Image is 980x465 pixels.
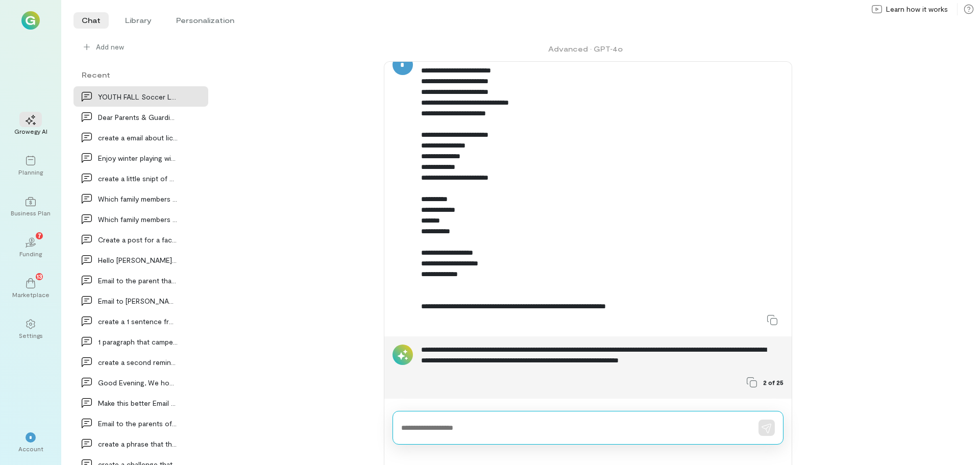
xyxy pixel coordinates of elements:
li: Chat [73,12,109,29]
div: Marketplace [12,290,50,299]
div: Email to [PERSON_NAME] parent asking if he will b… [98,296,178,306]
div: Planning [18,168,43,176]
div: Growegy AI [14,127,47,135]
div: YOUTH FALL Soccer League Registration EXTENDED SE… [98,91,178,102]
div: create a second reminder email that you have Chil… [98,357,178,368]
div: Settings [19,331,43,339]
div: Make this better Email to the parents of [PERSON_NAME] d… [98,398,178,408]
div: create a email about lice notification protocal [98,132,178,143]
div: create a 1 sentence fro dressup theme for camp of… [98,316,178,327]
div: Which family members or friends does your child m… [98,214,178,225]
a: Business Plan [12,188,49,225]
div: Dear Parents & Guardians, Keeping you informed is… [98,112,178,123]
a: Settings [12,311,49,348]
span: Learn how it works [886,4,948,14]
div: Email to the parent that they do not have someone… [98,275,178,286]
div: create a little snipt of member appretiation day… [98,173,178,184]
li: Personalization [168,12,242,29]
div: 1 paragraph that campers will need to bring healt… [98,336,178,347]
div: Good Evening, We hope this message finds you well… [98,377,178,388]
div: Email to the parents of [PERSON_NAME] Good aftern… [98,418,178,429]
div: Recent [73,69,208,80]
div: Hello [PERSON_NAME], We received a refund request from M… [98,255,178,265]
li: Library [117,12,160,29]
span: Add new [96,42,124,52]
a: Marketplace [12,270,49,307]
div: *Account [12,424,49,461]
span: 2 of 25 [763,378,783,386]
a: Funding [12,229,49,266]
div: Account [18,445,43,453]
div: create a phrase that they have to go to the field… [98,438,178,449]
div: Enjoy winter playing with the family on us at the… [98,153,178,163]
div: Business Plan [11,209,51,217]
span: 13 [37,272,42,281]
a: Growegy AI [12,107,49,143]
span: 7 [38,231,41,240]
div: Funding [19,250,42,258]
div: Create a post for a facebook group that I am a me… [98,234,178,245]
a: Planning [12,148,49,184]
div: Which family members or friends does your child m… [98,193,178,204]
